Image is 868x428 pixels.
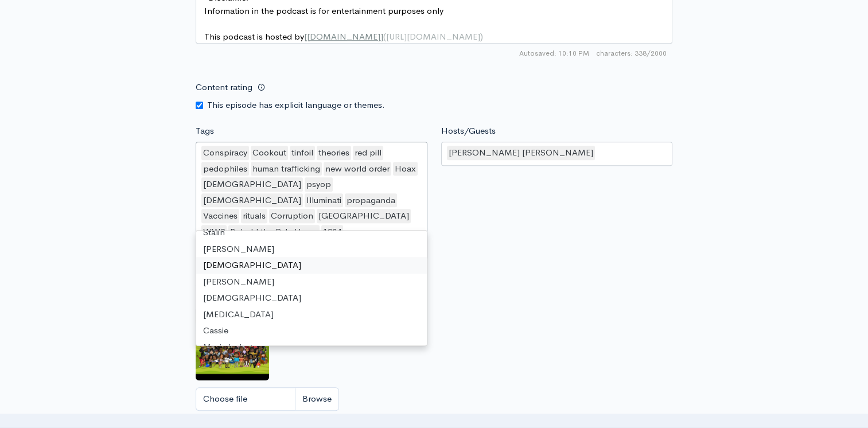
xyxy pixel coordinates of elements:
span: [ [304,31,307,42]
div: rituals [241,209,267,223]
small: If no artwork is selected your default podcast artwork will be used [196,291,672,303]
div: Corruption [269,209,315,223]
div: [DEMOGRAPHIC_DATA] [196,290,427,306]
span: Information in the podcast is for entertainment purposes only [204,5,443,16]
div: Illuminati [305,193,343,208]
div: [DEMOGRAPHIC_DATA] [196,257,427,274]
span: ( [383,31,386,42]
div: Hoax [393,162,418,176]
span: 338/2000 [596,48,667,59]
div: Cookout [251,146,288,160]
div: new world order [324,162,391,176]
span: [DOMAIN_NAME] [307,31,380,42]
div: human trafficking [251,162,322,176]
div: [DEMOGRAPHIC_DATA] [201,193,303,208]
div: tinfoil [290,146,315,160]
label: Content rating [196,76,252,99]
div: Stalin [196,224,427,241]
div: 1984 [321,225,343,239]
div: [GEOGRAPHIC_DATA] [317,209,411,223]
div: pedophiles [201,162,249,176]
span: This podcast is hosted by [204,31,483,42]
div: psyop [305,177,333,192]
div: Music Industry [196,339,427,356]
div: Vaccines [201,209,239,223]
div: [PERSON_NAME] [PERSON_NAME] [447,146,595,160]
div: propaganda [345,193,397,208]
label: Hosts/Guests [441,124,496,138]
div: [MEDICAL_DATA] [196,306,427,323]
label: This episode has explicit language or themes. [207,99,385,112]
div: theories [317,146,351,160]
span: ] [380,31,383,42]
div: [PERSON_NAME] [196,274,427,290]
span: ) [480,31,483,42]
span: [URL][DOMAIN_NAME] [386,31,480,42]
div: WW2 [201,225,227,239]
div: [DEMOGRAPHIC_DATA] [201,177,303,192]
div: Conspiracy [201,146,249,160]
div: red pill [353,146,383,160]
label: Tags [196,124,214,138]
div: Cassie [196,322,427,339]
span: Autosaved: 10:10 PM [519,48,589,59]
div: Behold the Pale Horse [228,225,320,239]
div: [PERSON_NAME] [196,241,427,258]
